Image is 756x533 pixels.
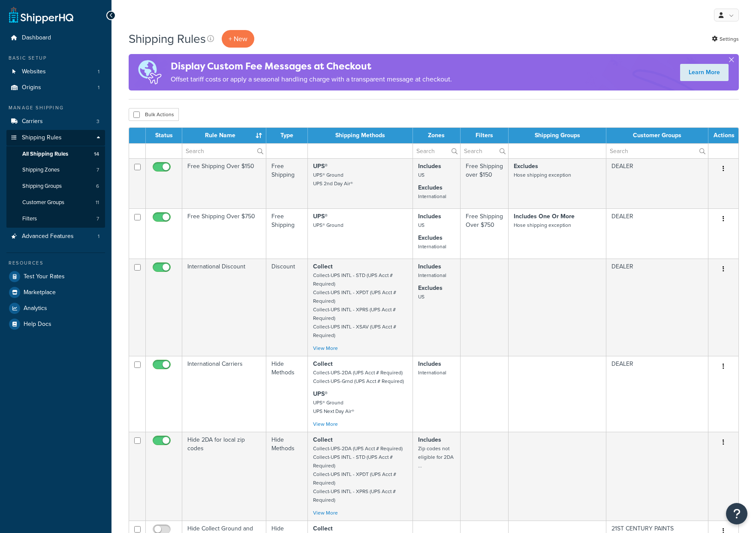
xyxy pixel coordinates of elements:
span: Websites [22,68,46,75]
td: International Carriers [182,356,266,432]
li: Shipping Zones [6,162,105,178]
th: Actions [708,128,738,143]
td: Discount [266,259,308,356]
h1: Shipping Rules [129,30,206,47]
strong: Collect [313,262,333,271]
small: Collect-UPS INTL - STD (UPS Acct # Required) Collect-UPS INTL - XPDT (UPS Acct # Required) Collec... [313,271,396,339]
th: Status [146,128,182,143]
small: International [418,193,446,200]
span: Dashboard [22,34,51,42]
a: View More [313,344,338,352]
td: DEALER [606,158,708,208]
td: Free Shipping Over $150 [182,158,266,208]
span: 7 [96,215,99,223]
small: International [418,369,446,376]
small: Collect-UPS-2DA (UPS Acct # Required) Collect-UPS-Grnd (UPS Acct # Required) [313,369,404,385]
a: Marketplace [6,285,105,300]
a: ShipperHQ Home [9,6,73,24]
li: Shipping Groups [6,178,105,194]
span: Customer Groups [22,199,64,206]
a: View More [313,509,338,517]
span: Carriers [22,118,43,125]
a: Settings [712,33,739,45]
td: Free Shipping [266,208,308,259]
span: 1 [98,68,99,75]
small: International [418,271,446,279]
strong: Includes [418,162,441,171]
th: Zones [413,128,461,143]
span: All Shipping Rules [22,151,68,158]
strong: Includes [418,359,441,368]
a: Learn More [680,64,729,81]
span: Advanced Features [22,233,74,240]
div: Basic Setup [6,54,105,62]
span: Filters [22,215,37,223]
li: Shipping Rules [6,130,105,228]
button: Bulk Actions [129,108,179,121]
td: DEALER [606,208,708,259]
small: Hose shipping exception [514,171,571,179]
small: US [418,221,425,229]
a: Carriers 3 [6,114,105,129]
a: Help Docs [6,316,105,332]
a: Customer Groups 11 [6,195,105,211]
span: 3 [96,118,99,125]
li: Filters [6,211,105,227]
small: US [418,171,425,179]
td: Free Shipping Over $750 [182,208,266,259]
a: Shipping Rules [6,130,105,146]
span: Shipping Zones [22,166,60,174]
td: Free Shipping over $150 [461,158,509,208]
li: Websites [6,64,105,80]
span: Help Docs [24,321,51,328]
td: International Discount [182,259,266,356]
span: Analytics [24,305,47,312]
button: Open Resource Center [726,503,747,524]
td: DEALER [606,259,708,356]
span: 11 [96,199,99,206]
div: Manage Shipping [6,104,105,111]
a: Analytics [6,301,105,316]
strong: UPS® [313,212,328,221]
span: Marketplace [24,289,56,296]
td: Free Shipping Over $750 [461,208,509,259]
small: Collect-UPS-2DA (UPS Acct # Required) Collect-UPS INTL - STD (UPS Acct # Required) Collect-UPS IN... [313,445,403,504]
a: View More [313,420,338,428]
li: All Shipping Rules [6,146,105,162]
img: duties-banner-06bc72dcb5fe05cb3f9472aba00be2ae8eb53ab6f0d8bb03d382ba314ac3c341.png [129,54,171,90]
strong: Includes [418,212,441,221]
td: DEALER [606,356,708,432]
td: Hide 2DA for local zip codes [182,432,266,521]
strong: Collect [313,359,333,368]
small: US [418,293,425,301]
input: Search [413,144,460,158]
a: Test Your Rates [6,269,105,284]
th: Shipping Methods [308,128,413,143]
span: 1 [98,233,99,240]
a: Dashboard [6,30,105,46]
small: UPS® Ground UPS Next Day Air® [313,399,354,415]
li: Origins [6,80,105,96]
a: Filters 7 [6,211,105,227]
span: 1 [98,84,99,91]
strong: Includes One Or More [514,212,575,221]
th: Customer Groups [606,128,708,143]
input: Search [182,144,266,158]
td: Hide Methods [266,356,308,432]
strong: Excludes [418,233,443,242]
small: Hose shipping exception [514,221,571,229]
input: Search [606,144,708,158]
span: 7 [96,166,99,174]
small: International [418,243,446,250]
a: Advanced Features 1 [6,229,105,244]
th: Shipping Groups [509,128,606,143]
input: Search [461,144,508,158]
li: Carriers [6,114,105,129]
td: Hide Methods [266,432,308,521]
span: Test Your Rates [24,273,65,280]
strong: Includes [418,435,441,444]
